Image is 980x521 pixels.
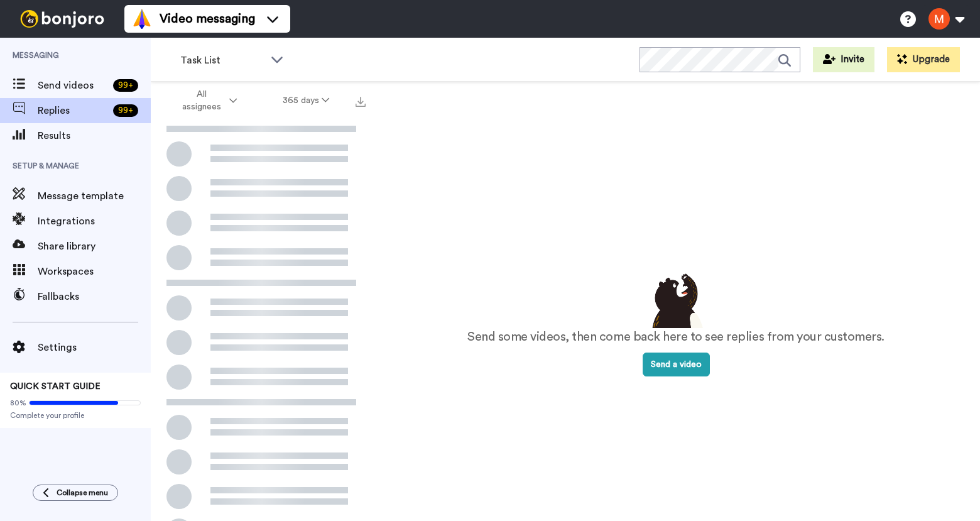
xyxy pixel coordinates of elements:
[38,78,108,93] span: Send videos
[153,83,260,118] button: All assignees
[176,88,227,113] span: All assignees
[113,79,138,92] div: 99 +
[813,47,874,72] button: Invite
[38,214,151,229] span: Integrations
[132,9,152,29] img: vm-color.svg
[352,91,369,110] button: Export all results that match these filters now.
[38,340,151,355] span: Settings
[160,10,255,28] span: Video messaging
[38,239,151,254] span: Share library
[113,104,138,117] div: 99 +
[33,485,118,501] button: Collapse menu
[38,264,151,279] span: Workspaces
[260,89,352,112] button: 365 days
[180,53,264,68] span: Task List
[57,488,108,498] span: Collapse menu
[38,128,151,143] span: Results
[467,328,885,346] p: Send some videos, then come back here to see replies from your customers.
[38,189,151,204] span: Message template
[10,398,26,408] span: 80%
[38,103,108,118] span: Replies
[887,47,960,72] button: Upgrade
[356,97,366,107] img: export.svg
[15,10,109,28] img: bj-logo-header-white.svg
[645,270,707,328] img: results-emptystates.png
[38,289,151,304] span: Fallbacks
[10,410,141,420] span: Complete your profile
[643,353,710,376] button: Send a video
[10,382,101,391] span: QUICK START GUIDE
[643,360,710,369] a: Send a video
